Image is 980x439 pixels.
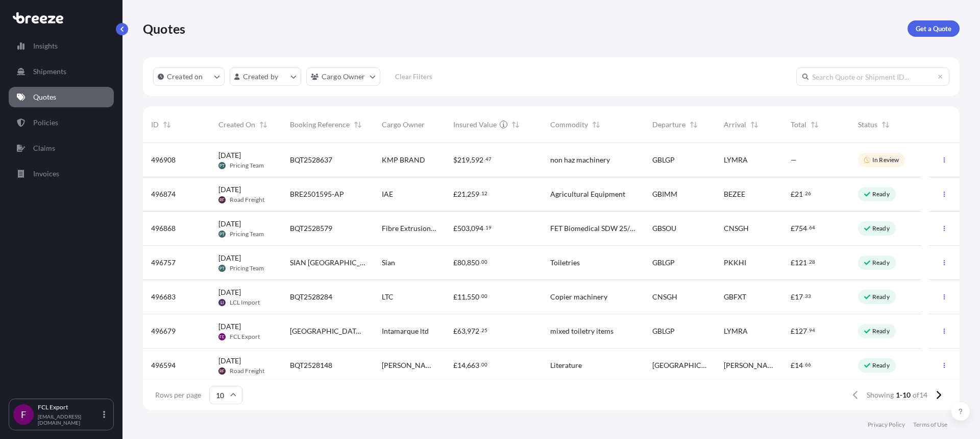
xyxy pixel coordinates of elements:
span: PT [219,160,225,171]
span: LYMRA [724,326,748,336]
span: Commodity [550,120,588,130]
span: RF [219,366,225,376]
p: Get a Quote [916,24,951,34]
span: PT [219,263,225,273]
span: 14 [795,362,803,369]
span: [DATE] [218,321,241,332]
span: Showing [867,390,894,400]
span: 94 [809,329,815,332]
span: Pricing Team [230,161,264,170]
span: mixed toiletry items [550,326,614,336]
span: 259 [467,191,479,198]
span: 496757 [151,258,176,268]
span: . [807,260,808,264]
span: Copier machinery [550,292,607,302]
span: [PERSON_NAME][GEOGRAPHIC_DATA] [724,360,775,371]
p: FCL Export [38,403,101,411]
span: 11 [457,293,465,301]
span: LYMRA [724,155,748,165]
span: [GEOGRAPHIC_DATA], [GEOGRAPHIC_DATA] [290,326,365,336]
span: Pricing Team [230,230,264,238]
p: Ready [872,327,890,335]
p: Policies [33,118,58,128]
span: FCL Export [230,333,260,341]
span: 19 [485,226,492,229]
span: [DATE] [218,219,241,229]
span: , [465,293,467,301]
span: BEZEE [724,189,745,199]
button: Sort [257,119,269,131]
button: Sort [509,119,522,131]
span: . [807,226,808,229]
span: 754 [795,225,807,232]
button: Sort [748,119,761,131]
a: Get a Quote [908,20,960,37]
span: Insured Value [453,120,497,130]
span: 121 [795,259,807,266]
span: $ [453,156,457,164]
span: 00 [481,260,487,264]
span: BRE2501595-AP [290,189,344,199]
p: [EMAIL_ADDRESS][DOMAIN_NAME] [38,413,101,426]
span: IAE [382,189,393,199]
span: FET Biomedical SDW 25/1 Melt Spinning Line with auto-revolving high speed take-up winder [550,223,636,234]
span: GBLGP [652,258,675,268]
span: £ [791,225,795,232]
p: Quotes [143,20,185,37]
span: . [803,363,804,366]
span: BQT2528637 [290,155,332,165]
button: Clear Filters [385,68,443,85]
span: [GEOGRAPHIC_DATA] [652,360,707,371]
span: 66 [805,363,811,366]
span: RF [219,195,225,205]
button: createdOn Filter options [153,67,225,86]
p: Privacy Policy [868,421,905,429]
button: Sort [879,119,892,131]
span: [DATE] [218,356,241,366]
span: of 14 [913,390,927,400]
span: ID [151,120,159,130]
a: Policies [9,112,114,133]
span: GBFXT [724,292,746,302]
span: PT [219,229,225,239]
span: CNSGH [724,223,749,234]
span: LTC [382,292,394,302]
span: £ [453,191,457,198]
span: 663 [467,362,479,369]
span: Cargo Owner [382,120,425,130]
p: Ready [872,259,890,267]
span: GBLGP [652,326,675,336]
span: BQT2528579 [290,223,332,234]
span: £ [453,362,457,369]
span: , [465,362,467,369]
span: 592 [471,156,483,164]
span: £ [791,191,795,198]
span: 21 [457,191,465,198]
p: Ready [872,224,890,233]
span: 094 [471,225,483,232]
span: 496868 [151,223,176,234]
span: . [480,329,481,332]
span: — [791,155,797,165]
span: 496874 [151,189,176,199]
span: Rows per page [155,390,201,400]
p: Insights [33,41,58,51]
span: 503 [457,225,470,232]
p: Invoices [33,169,59,179]
span: Toiletries [550,258,580,268]
span: 496908 [151,155,176,165]
span: 496679 [151,326,176,336]
span: LI [220,297,224,308]
span: Status [858,120,877,130]
p: In Review [872,156,899,164]
span: Pricing Team [230,264,264,272]
button: Sort [161,119,173,131]
span: . [803,294,804,298]
span: Arrival [724,120,746,130]
span: 972 [467,328,479,335]
span: . [480,294,481,298]
span: 47 [485,157,492,161]
span: Intamarque ltd [382,326,429,336]
span: , [470,156,471,164]
p: Cargo Owner [322,72,365,82]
